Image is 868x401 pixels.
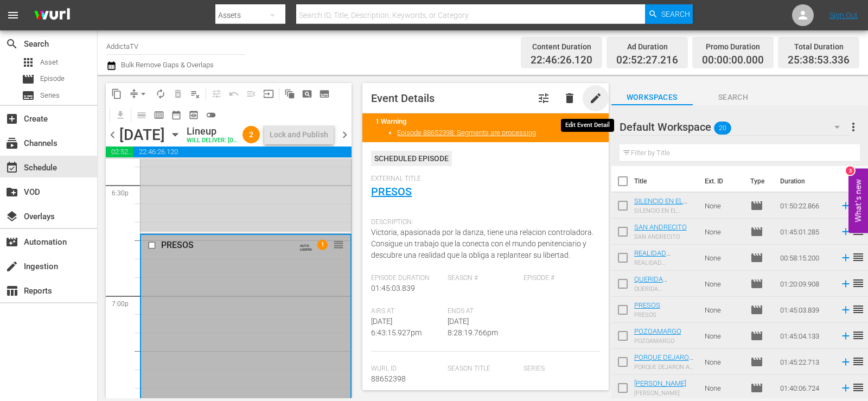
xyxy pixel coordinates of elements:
[583,85,609,111] button: edit
[750,303,763,316] span: Episode
[40,57,58,68] span: Asset
[524,365,594,373] span: Series
[190,88,201,99] span: playlist_remove_outlined
[371,317,422,337] span: [DATE] 6:43:15.927pm
[169,85,187,103] span: Select an event to delete
[702,54,764,67] span: 00:00:00.000
[611,91,693,104] span: Workspaces
[750,251,763,264] span: Episode
[634,223,687,231] a: SAN ANDRECITO
[750,225,763,238] span: Episode
[750,329,763,342] span: Episode
[338,128,352,142] span: chevron_right
[829,11,858,20] a: Sign Out
[22,56,35,69] span: Asset
[300,239,312,251] span: AUTO-LOOPED
[397,129,536,137] a: Episode 88652398: Segments are processing
[204,83,225,104] span: Customize Events
[5,186,18,199] span: VOD
[840,200,852,212] svg: Add to Schedule
[106,128,119,142] span: chevron_left
[119,61,214,69] span: Bulk Remove Gaps & Overlaps
[448,307,518,316] span: Ends At
[448,317,498,337] span: [DATE] 8:28:19.766pm
[371,218,594,227] span: Description:
[576,114,589,128] span: keyboard_arrow_up
[187,85,204,103] span: Clear Lineup
[26,3,78,28] img: ans4CAIJ8jUAAAAAAAAAAAAAAAAAAAAAAAAgQb4GAAAAAAAAAAAAAAAAAAAAAAAAJMjXAAAAAAAAAAAAAAAAAAAAAAAAgAT5G...
[277,83,298,104] span: Refresh All Search Blocks
[852,251,865,264] span: reorder
[187,125,238,137] div: Lineup
[260,85,277,103] span: Update Metadata from Key Asset
[284,88,295,99] span: auto_awesome_motion_outlined
[840,356,852,368] svg: Add to Schedule
[524,274,594,283] span: Episode #
[119,126,165,144] div: [DATE]
[634,233,687,240] div: SAN ANDRECITO
[848,168,868,233] button: Open Feedback Widget
[700,375,746,401] td: None
[22,73,35,86] span: Episode
[744,166,774,196] th: Type
[5,161,18,174] span: Schedule
[840,226,852,238] svg: Add to Schedule
[852,355,865,368] span: reorder
[242,85,260,103] span: Fill episodes with ad slates
[693,91,774,104] span: Search
[155,88,166,99] span: autorenew_outlined
[531,54,592,67] span: 22:46:26.120
[168,106,185,124] span: Month Calendar View
[700,219,746,245] td: None
[776,349,835,375] td: 01:45:22.713
[776,271,835,297] td: 01:20:09.908
[319,88,330,99] span: subtitles_outlined
[634,166,698,196] th: Title
[7,9,20,22] span: menu
[852,381,865,394] span: reorder
[108,104,129,125] span: Download as CSV
[531,85,557,111] button: tune
[698,166,744,196] th: Ext. ID
[171,110,182,120] span: date_range_outlined
[634,364,696,371] div: PORQUE DEJARON A NACHO
[129,88,139,99] span: compress
[557,85,583,111] button: delete
[634,379,686,387] a: [PERSON_NAME]
[371,365,442,373] span: Wurl Id
[298,85,316,103] span: Create Search Block
[847,120,860,133] span: more_vert
[263,88,274,99] span: input
[5,210,18,223] span: Overlays
[750,355,763,368] span: Episode
[150,106,168,124] span: Week Calendar View
[852,329,865,342] span: reorder
[661,4,690,24] span: Search
[700,323,746,349] td: None
[5,284,18,297] span: Reports
[776,219,835,245] td: 01:45:01.285
[700,271,746,297] td: None
[634,259,696,266] div: REALIDAD TRANSFORMABLE
[634,207,696,214] div: SILENCIO EN EL PARAISO
[616,39,678,54] div: Ad Duration
[242,130,260,139] span: 2
[634,353,694,370] a: PORQUE DEJARON A NACHO
[840,382,852,394] svg: Add to Schedule
[5,235,18,249] span: Automation
[531,39,592,54] div: Content Duration
[371,151,452,166] div: Scheduled Episode
[5,112,18,125] span: Create
[840,330,852,342] svg: Add to Schedule
[700,193,746,219] td: None
[847,114,860,140] button: more_vert
[634,338,681,345] div: POZOAMARGO
[840,304,852,316] svg: Add to Schedule
[371,307,442,316] span: Airs At
[5,37,18,50] span: Search
[225,85,242,103] span: Revert to Primary Episode
[634,285,696,292] div: QUERIDA [PERSON_NAME]
[302,88,312,99] span: pageview_outlined
[138,88,149,99] span: arrow_drop_down
[700,297,746,323] td: None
